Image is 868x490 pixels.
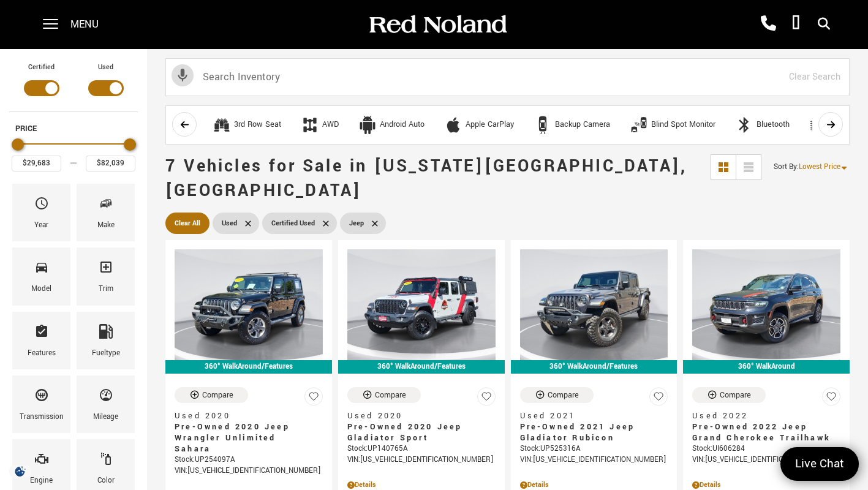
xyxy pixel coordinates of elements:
span: Sort By : [774,162,799,172]
img: 2022 Jeep Grand Cherokee Trailhawk [692,249,840,360]
button: Compare Vehicle [692,387,766,403]
div: Trim [99,282,113,296]
div: TransmissionTransmission [12,375,70,433]
button: Apple CarPlayApple CarPlay [437,112,521,138]
button: Blind Spot MonitorBlind Spot Monitor [623,112,722,138]
label: Used [98,61,113,73]
button: Compare Vehicle [347,387,421,403]
div: Compare [375,390,406,401]
div: VIN: [US_VEHICLE_IDENTIFICATION_NUMBER] [175,466,323,477]
img: 2021 Jeep Gladiator Rubicon [520,249,668,360]
div: Compare [548,390,579,401]
span: Pre-Owned 2020 Jeep Wrangler Unlimited Sahara [175,421,314,454]
div: Engine [30,474,53,488]
input: Search Inventory [165,58,850,96]
div: 360° WalkAround/Features [165,360,332,374]
button: Save Vehicle [304,387,323,411]
img: 2020 Jeep Gladiator Sport [347,249,496,360]
a: Used 2022Pre-Owned 2022 Jeep Grand Cherokee Trailhawk [692,410,840,443]
div: Make [97,219,115,232]
div: Bluetooth [757,119,790,130]
img: Red Noland Auto Group [367,14,508,36]
span: 7 Vehicles for Sale in [US_STATE][GEOGRAPHIC_DATA], [GEOGRAPHIC_DATA] [165,154,687,203]
div: Minimum Price [12,138,24,151]
button: Compare Vehicle [175,387,248,403]
a: Live Chat [780,447,859,481]
button: scroll right [818,112,843,137]
div: VIN: [US_VEHICLE_IDENTIFICATION_NUMBER] [692,454,840,466]
button: 3rd Row Seat3rd Row Seat [206,112,288,138]
button: Backup CameraBackup Camera [527,112,617,138]
div: Blind Spot Monitor [630,116,648,134]
div: Stock : UP140765A [347,443,496,454]
span: Pre-Owned 2021 Jeep Gladiator Rubicon [520,421,659,443]
div: Stock : UP525316A [520,443,668,454]
div: AWD [301,116,319,134]
div: Year [34,219,48,232]
div: VIN: [US_VEHICLE_IDENTIFICATION_NUMBER] [347,454,496,466]
div: Mileage [93,410,118,424]
span: Features [34,321,49,347]
div: Apple CarPlay [466,119,514,130]
span: Mileage [99,385,113,410]
div: TrimTrim [77,247,135,305]
div: Fueltype [92,347,120,360]
div: 3rd Row Seat [234,119,281,130]
div: FueltypeFueltype [77,312,135,369]
div: Fog Lights [809,116,828,134]
img: 2020 Jeep Wrangler Unlimited Sahara [175,249,323,360]
span: Used 2020 [347,410,486,421]
span: Model [34,257,49,282]
div: Compare [720,390,751,401]
span: Used 2021 [520,410,659,421]
div: Color [97,474,115,488]
span: Color [99,448,113,474]
div: Bluetooth [735,116,753,134]
div: Android Auto [380,119,425,130]
button: AWDAWD [294,112,345,138]
div: Blind Spot Monitor [651,119,715,130]
span: Fueltype [99,321,113,347]
img: Opt-Out Icon [6,465,34,478]
div: Transmission [20,410,64,424]
div: 360° WalkAround [683,360,850,374]
a: Used 2020Pre-Owned 2020 Jeep Wrangler Unlimited Sahara [175,410,323,454]
h5: Price [15,123,132,134]
span: Engine [34,448,49,474]
span: Jeep [349,216,364,231]
div: MakeMake [77,184,135,241]
div: Price [12,134,135,171]
div: AWD [322,119,339,130]
div: VIN: [US_VEHICLE_IDENTIFICATION_NUMBER] [520,454,668,466]
span: Lowest Price [799,162,840,172]
div: YearYear [12,184,70,241]
div: Stock : UI606284 [692,443,840,454]
a: Used 2020Pre-Owned 2020 Jeep Gladiator Sport [347,410,496,443]
span: Certified Used [271,216,315,231]
span: Trim [99,257,113,282]
div: FeaturesFeatures [12,312,70,369]
span: Used [222,216,237,231]
section: Click to Open Cookie Consent Modal [6,465,34,478]
div: Stock : UP254097A [175,454,323,466]
span: Make [99,193,113,219]
div: ModelModel [12,247,70,305]
div: 360° WalkAround/Features [511,360,677,374]
svg: Click to toggle on voice search [172,64,194,86]
span: Pre-Owned 2020 Jeep Gladiator Sport [347,421,486,443]
div: Compare [202,390,233,401]
div: Filter by Vehicle Type [9,61,138,111]
label: Certified [28,61,55,73]
button: Save Vehicle [822,387,840,411]
button: scroll left [172,112,197,137]
a: Used 2021Pre-Owned 2021 Jeep Gladiator Rubicon [520,410,668,443]
div: Backup Camera [555,119,610,130]
span: Live Chat [789,456,850,472]
div: Features [28,347,56,360]
div: Apple CarPlay [444,116,462,134]
span: Year [34,193,49,219]
div: Backup Camera [534,116,552,134]
button: Compare Vehicle [520,387,594,403]
button: Save Vehicle [477,387,496,411]
button: Android AutoAndroid Auto [352,112,431,138]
